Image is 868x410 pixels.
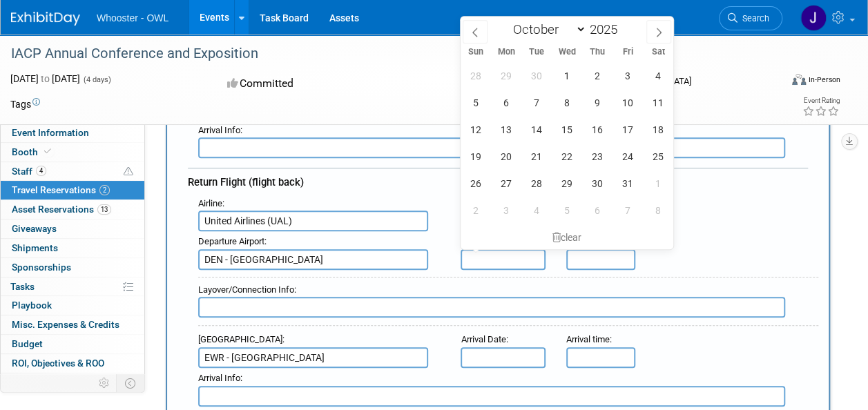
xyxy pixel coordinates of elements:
span: Tue [521,48,552,57]
span: October 1, 2025 [554,62,581,89]
span: 2 [99,185,110,195]
span: October 16, 2025 [584,116,611,143]
span: Event Information [12,127,89,138]
span: October 17, 2025 [615,116,642,143]
span: November 3, 2025 [493,197,520,224]
span: Arrival Date [461,334,505,344]
span: October 9, 2025 [584,89,611,116]
span: November 8, 2025 [645,197,672,224]
span: Arrival Info [198,373,240,383]
a: Asset Reservations13 [1,200,144,219]
small: : [198,334,284,344]
a: Budget [1,335,144,353]
span: October 24, 2025 [615,143,642,170]
span: September 29, 2025 [493,62,520,89]
body: Rich Text Area. Press ALT-0 for help. [8,6,600,20]
span: October 13, 2025 [493,116,520,143]
span: Search [737,13,769,23]
span: September 28, 2025 [463,62,490,89]
span: October 21, 2025 [523,143,550,170]
div: clear [461,226,673,249]
span: Fri [613,48,643,57]
a: Shipments [1,239,144,257]
span: October 8, 2025 [554,89,581,116]
a: Sponsorships [1,258,144,277]
span: October 20, 2025 [493,143,520,170]
small: : [198,373,242,383]
span: Airline [198,198,222,208]
div: Committed [223,72,486,96]
span: Playbook [12,300,52,311]
span: (4 days) [82,75,111,84]
select: Month [507,21,586,38]
span: October 7, 2025 [523,89,550,116]
span: [GEOGRAPHIC_DATA] [198,334,282,344]
span: November 4, 2025 [523,197,550,224]
span: October 27, 2025 [493,170,520,197]
span: Tasks [10,281,35,292]
input: Year [586,21,628,37]
span: October 4, 2025 [645,62,672,89]
a: Misc. Expenses & Credits [1,315,144,334]
small: : [198,284,296,295]
span: Arrival Info [198,125,240,135]
span: Sat [643,48,673,57]
span: October 25, 2025 [645,143,672,170]
a: Travel Reservations2 [1,181,144,199]
span: November 5, 2025 [554,197,581,224]
span: Arrival time [566,334,610,344]
span: Booth [12,146,54,157]
img: Julia Haber [800,5,827,31]
a: Search [719,6,782,30]
span: Asset Reservations [12,204,111,215]
small: : [198,236,267,246]
img: Format-Inperson.png [792,74,806,85]
span: 4 [36,166,46,176]
span: Sponsorships [12,262,71,273]
span: Sun [461,48,491,57]
a: Booth [1,143,144,162]
span: October 23, 2025 [584,143,611,170]
span: October 26, 2025 [463,170,490,197]
div: In-Person [808,75,840,85]
span: September 30, 2025 [523,62,550,89]
span: October 30, 2025 [584,170,611,197]
td: Personalize Event Tab Strip [93,374,117,392]
span: Thu [582,48,613,57]
span: October 12, 2025 [463,116,490,143]
small: : [198,125,242,135]
div: IACP Annual Conference and Exposition [6,41,769,66]
span: November 2, 2025 [463,197,490,224]
a: Playbook [1,296,144,315]
span: Travel Reservations [12,184,110,195]
span: October 3, 2025 [615,62,642,89]
span: ROI, Objectives & ROO [12,358,104,369]
span: November 6, 2025 [584,197,611,224]
a: Tasks [1,277,144,296]
a: ROI, Objectives & ROO [1,354,144,373]
span: October 22, 2025 [554,143,581,170]
span: [DATE] [DATE] [10,73,80,84]
span: 13 [97,204,111,215]
a: Giveaways [1,219,144,238]
span: Giveaways [12,223,57,234]
span: Wed [552,48,582,57]
span: October 28, 2025 [523,170,550,197]
span: October 2, 2025 [584,62,611,89]
td: Tags [10,97,40,111]
small: : [566,334,612,344]
span: Layover/Connection Info [198,284,294,295]
span: Shipments [12,242,58,253]
span: Potential Scheduling Conflict -- at least one attendee is tagged in another overlapping event. [124,166,133,178]
span: October 11, 2025 [645,89,672,116]
span: Mon [491,48,521,57]
span: October 10, 2025 [615,89,642,116]
span: October 18, 2025 [645,116,672,143]
span: Misc. Expenses & Credits [12,319,119,330]
div: Event Format [720,72,840,92]
span: October 29, 2025 [554,170,581,197]
a: Staff4 [1,162,144,181]
span: Departure Airport [198,236,264,246]
small: : [198,198,224,208]
span: November 1, 2025 [645,170,672,197]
